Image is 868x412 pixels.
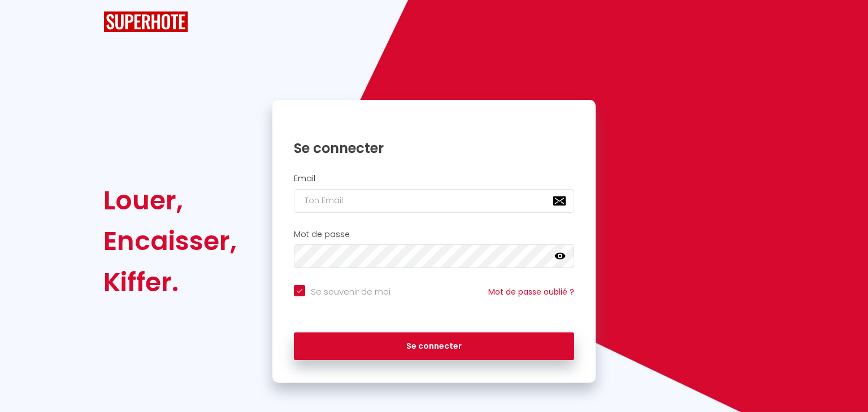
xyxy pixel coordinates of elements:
[103,262,237,303] div: Kiffer.
[294,174,574,183] h2: Email
[103,180,237,221] div: Louer,
[294,189,574,213] input: Ton Email
[294,230,574,239] h2: Mot de passe
[294,332,574,361] button: Se connecter
[294,139,574,157] h1: Se connecter
[103,11,188,32] img: SuperHote logo
[103,221,237,261] div: Encaisser,
[488,286,574,297] a: Mot de passe oublié ?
